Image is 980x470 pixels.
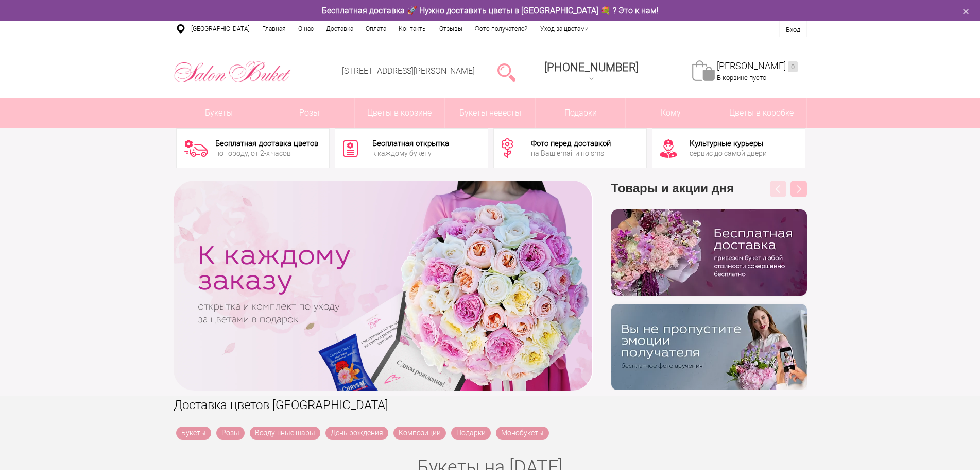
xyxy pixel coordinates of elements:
a: Воздушные шары [250,427,320,440]
a: [PHONE_NUMBER] [538,57,645,87]
div: Бесплатная открытка [372,140,449,148]
a: Розы [264,98,354,128]
div: Бесплатная доставка цветов [215,140,318,148]
div: по городу, от 2-х часов [215,150,318,157]
a: День рождения [325,427,388,440]
h1: Доставка цветов [GEOGRAPHIC_DATA] [174,396,807,414]
h3: Товары и акции дня [611,181,807,209]
div: сервис до самой двери [690,150,767,157]
a: Подарки [451,427,491,440]
div: на Ваш email и по sms [531,150,611,157]
a: Букеты невесты [445,98,535,128]
a: Букеты [176,427,211,440]
a: Отзывы [433,21,469,37]
a: Букеты [174,98,264,128]
div: к каждому букету [372,150,449,157]
a: [STREET_ADDRESS][PERSON_NAME] [342,66,475,76]
span: В корзине пусто [717,74,766,82]
a: Главная [256,21,292,37]
a: Контакты [392,21,433,37]
a: Цветы в корзине [355,98,445,128]
span: Кому [626,98,716,128]
button: Next [790,181,807,197]
span: [PHONE_NUMBER] [544,61,639,74]
a: Фото получателей [469,21,534,37]
a: Доставка [320,21,359,37]
div: Бесплатная доставка 🚀 Нужно доставить цветы в [GEOGRAPHIC_DATA] 💐 ? Это к нам! [166,5,815,16]
img: hpaj04joss48rwypv6hbykmvk1dj7zyr.png.webp [611,209,807,296]
img: Цветы Нижний Новгород [174,58,291,85]
div: Культурные курьеры [690,140,767,148]
a: Монобукеты [496,427,549,440]
a: [GEOGRAPHIC_DATA] [185,21,256,37]
a: О нас [292,21,320,37]
a: Подарки [536,98,626,128]
a: [PERSON_NAME] [717,60,798,72]
a: Уход за цветами [534,21,595,37]
a: Розы [216,427,245,440]
a: Оплата [359,21,392,37]
img: v9wy31nijnvkfycrkduev4dhgt9psb7e.png.webp [611,304,807,390]
div: Фото перед доставкой [531,140,611,148]
a: Композиции [393,427,446,440]
ins: 0 [788,61,798,72]
a: Цветы в коробке [716,98,806,128]
a: Вход [786,26,800,34]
